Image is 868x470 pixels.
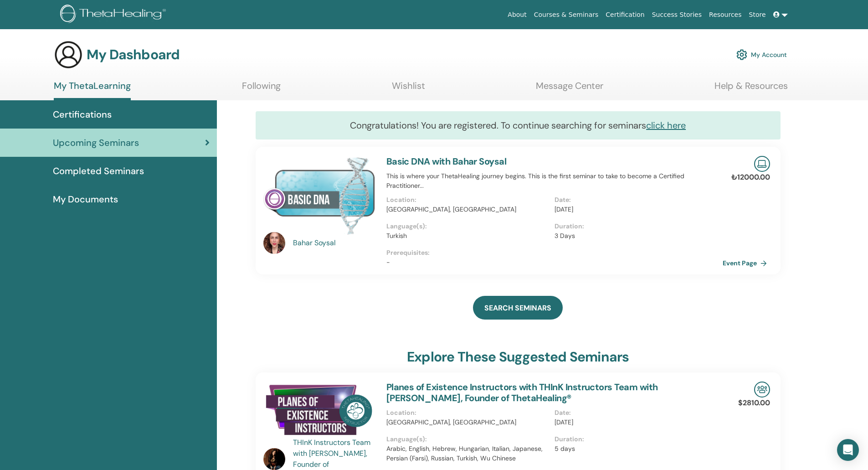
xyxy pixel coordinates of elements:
[555,408,717,418] p: Date :
[60,5,169,25] img: logo.png
[53,192,118,206] span: My Documents
[555,195,717,205] p: Date :
[386,418,549,427] p: [GEOGRAPHIC_DATA], [GEOGRAPHIC_DATA]
[263,382,375,440] img: Planes of Existence Instructors
[293,238,377,248] a: Bahar Soysal
[87,46,180,63] h3: My Dashboard
[263,232,285,254] img: default.jpg
[263,448,285,470] img: default.jpg
[407,349,629,365] h3: explore these suggested seminars
[386,381,658,404] a: Planes of Existence Instructors with THInK Instructors Team with [PERSON_NAME], Founder of ThetaH...
[705,6,745,23] a: Resources
[392,80,425,98] a: Wishlist
[386,195,549,205] p: Location :
[731,172,770,183] p: ₺12000.00
[53,108,112,121] span: Certifications
[555,231,717,241] p: 3 Days
[53,136,139,150] span: Upcoming Seminars
[504,6,530,23] a: About
[754,156,770,172] img: Live Online Seminar
[386,231,549,241] p: Turkish
[54,40,83,69] img: generic-user-icon.jpg
[555,205,717,214] p: [DATE]
[53,164,144,178] span: Completed Seminars
[736,47,747,62] img: cog.svg
[646,119,686,131] a: click here
[723,256,770,270] a: Event Page
[530,6,602,23] a: Courses & Seminars
[837,439,859,461] div: Open Intercom Messenger
[386,434,549,444] p: Language(s) :
[754,382,770,398] img: In-Person Seminar
[386,408,549,418] p: Location :
[256,111,781,139] div: Congratulations! You are registered. To continue searching for seminars
[386,155,507,167] a: Basic DNA with Bahar Soysal
[555,444,717,454] p: 5 days
[473,296,563,320] a: SEARCH SEMINARS
[263,156,375,235] img: Basic DNA
[536,80,603,98] a: Message Center
[54,80,131,100] a: My ThetaLearning
[386,205,549,214] p: [GEOGRAPHIC_DATA], [GEOGRAPHIC_DATA]
[386,248,723,258] p: Prerequisites :
[386,258,723,267] p: -
[555,418,717,427] p: [DATE]
[386,171,723,191] p: This is where your ThetaHealing journey begins. This is the first seminar to take to become a Cer...
[736,45,787,65] a: My Account
[602,6,648,23] a: Certification
[242,80,281,98] a: Following
[386,444,549,463] p: Arabic, English, Hebrew, Hungarian, Italian, Japanese, Persian (Farsi), Russian, Turkish, Wu Chinese
[484,303,551,313] span: SEARCH SEMINARS
[738,398,770,408] p: $2810.00
[714,80,788,98] a: Help & Resources
[745,6,770,23] a: Store
[555,434,717,444] p: Duration :
[386,222,549,231] p: Language(s) :
[555,222,717,231] p: Duration :
[648,6,705,23] a: Success Stories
